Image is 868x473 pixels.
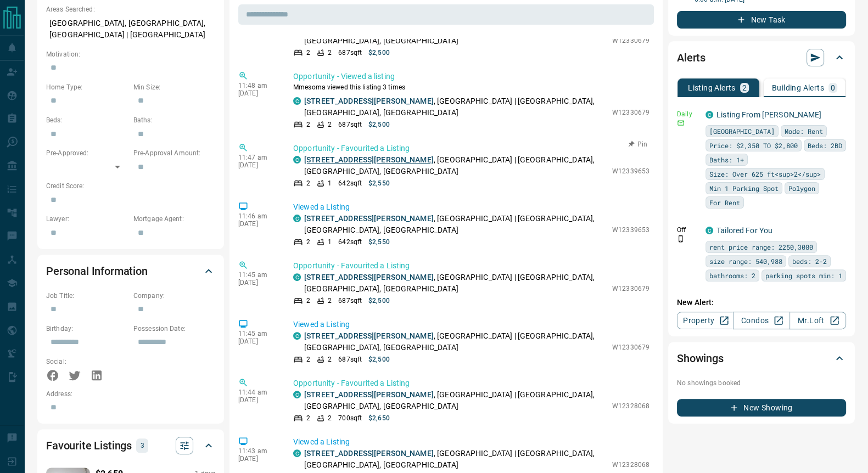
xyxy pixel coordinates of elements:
p: $2,550 [368,178,390,188]
div: condos.ca [705,227,713,234]
p: W12328068 [612,401,649,411]
p: [GEOGRAPHIC_DATA], [GEOGRAPHIC_DATA], [GEOGRAPHIC_DATA] | [GEOGRAPHIC_DATA] [46,14,215,44]
p: , [GEOGRAPHIC_DATA] | [GEOGRAPHIC_DATA], [GEOGRAPHIC_DATA], [GEOGRAPHIC_DATA] [304,272,607,295]
p: 2 [306,413,310,423]
a: Condos [733,312,789,329]
span: Price: $2,350 TO $2,800 [709,140,798,151]
p: 1 [328,237,332,247]
div: condos.ca [293,449,301,457]
a: Tailored For You [716,226,772,235]
span: Beds: 2BD [808,140,842,151]
p: $2,650 [368,413,390,423]
a: Property [677,312,733,329]
div: condos.ca [293,332,301,340]
p: Company: [133,291,215,301]
p: $2,500 [368,48,390,58]
p: Mortgage Agent: [133,214,215,224]
p: 642 sqft [338,237,362,247]
p: Min Size: [133,82,215,92]
div: Favourite Listings3 [46,432,215,459]
h2: Showings [677,350,724,367]
p: 2 [328,296,332,306]
p: Motivation: [46,49,215,59]
h2: Alerts [677,49,705,66]
p: Home Type: [46,82,128,92]
button: Pin [622,139,654,149]
p: Lawyer: [46,214,128,224]
p: , [GEOGRAPHIC_DATA] | [GEOGRAPHIC_DATA], [GEOGRAPHIC_DATA], [GEOGRAPHIC_DATA] [304,389,607,412]
a: Mr.Loft [789,312,846,329]
h2: Personal Information [46,262,148,280]
p: 1 [328,178,332,188]
p: No showings booked [677,378,846,388]
span: bathrooms: 2 [709,270,755,281]
a: [STREET_ADDRESS][PERSON_NAME] [304,97,434,105]
p: 2 [306,120,310,129]
p: 2 [306,237,310,247]
p: Areas Searched: [46,4,215,14]
p: , [GEOGRAPHIC_DATA] | [GEOGRAPHIC_DATA], [GEOGRAPHIC_DATA], [GEOGRAPHIC_DATA] [304,448,607,471]
p: W12330679 [612,108,649,117]
p: [DATE] [238,396,277,404]
p: Pre-Approval Amount: [133,148,215,158]
p: 2 [742,84,747,92]
p: W12330679 [612,36,649,46]
p: $2,500 [368,120,390,129]
span: Mode: Rent [785,126,823,137]
p: 2 [328,413,332,423]
p: , [GEOGRAPHIC_DATA] | [GEOGRAPHIC_DATA], [GEOGRAPHIC_DATA], [GEOGRAPHIC_DATA] [304,330,607,353]
p: Job Title: [46,291,128,301]
svg: Push Notification Only [677,235,685,243]
p: W12339653 [612,166,649,176]
p: 687 sqft [338,120,362,129]
a: [STREET_ADDRESS][PERSON_NAME] [304,449,434,458]
p: Viewed a Listing [293,436,649,448]
p: 2 [328,48,332,58]
p: , [GEOGRAPHIC_DATA] | [GEOGRAPHIC_DATA], [GEOGRAPHIC_DATA], [GEOGRAPHIC_DATA] [304,154,607,177]
span: rent price range: 2250,3080 [709,241,813,252]
div: condos.ca [293,273,301,281]
a: Listing From [PERSON_NAME] [716,110,821,119]
div: Alerts [677,44,846,71]
p: 2 [306,354,310,364]
p: Daily [677,109,699,119]
p: 11:43 am [238,447,277,455]
p: New Alert: [677,297,846,308]
p: W12328068 [612,460,649,470]
p: W12339653 [612,225,649,235]
p: Credit Score: [46,181,215,191]
button: New Task [677,11,846,29]
p: Listing Alerts [688,84,736,92]
div: condos.ca [705,111,713,119]
p: 687 sqft [338,48,362,58]
a: [STREET_ADDRESS][PERSON_NAME] [304,331,434,340]
p: Opportunity - Viewed a listing [293,71,649,82]
p: 2 [306,296,310,306]
span: size range: 540,988 [709,256,782,267]
p: 2 [328,354,332,364]
p: Opportunity - Favourited a Listing [293,378,649,389]
p: Social: [46,357,128,367]
p: 2 [306,48,310,58]
span: Min 1 Parking Spot [709,183,779,194]
p: 0 [831,84,835,92]
p: 700 sqft [338,413,362,423]
button: New Showing [677,399,846,416]
p: [DATE] [238,161,277,169]
p: 687 sqft [338,354,362,364]
p: Address: [46,389,215,399]
p: 2 [328,120,332,129]
h2: Favourite Listings [46,437,132,454]
p: [DATE] [238,279,277,286]
p: 11:44 am [238,388,277,396]
p: 642 sqft [338,178,362,188]
div: condos.ca [293,97,301,105]
span: Baths: 1+ [709,154,744,165]
p: Possession Date: [133,324,215,334]
span: Size: Over 625 ft<sup>2</sup> [709,168,821,179]
svg: Email [677,119,685,127]
p: [DATE] [238,337,277,345]
a: [STREET_ADDRESS][PERSON_NAME] [304,155,434,164]
div: Personal Information [46,258,215,284]
p: [DATE] [238,89,277,97]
